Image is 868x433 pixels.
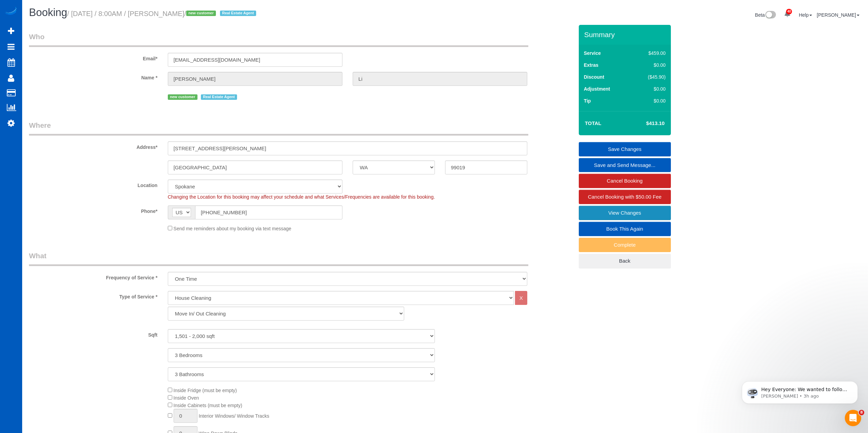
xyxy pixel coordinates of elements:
[186,11,216,16] span: new customer
[24,291,163,300] label: Type of Service *
[24,72,163,81] label: Name *
[30,26,118,32] p: Message from Ellie, sent 3h ago
[24,205,163,215] label: Phone*
[584,97,591,104] label: Tip
[579,254,671,268] a: Back
[584,74,604,80] label: Discount
[184,10,258,17] span: /
[24,272,163,281] label: Frequency of Service *
[67,10,258,17] small: / [DATE] / 8:00AM / [PERSON_NAME]
[633,62,665,68] div: $0.00
[633,50,665,57] div: $459.00
[29,120,528,136] legend: Where
[633,86,665,92] div: $0.00
[168,94,197,100] span: new customer
[579,222,671,236] a: Book This Again
[24,329,163,338] label: Sqft
[799,12,812,18] a: Help
[579,206,671,220] a: View Changes
[584,50,601,57] label: Service
[174,388,237,393] span: Inside Fridge (must be empty)
[201,94,237,100] span: Real Estate Agent
[24,180,163,189] label: Location
[859,410,864,415] span: 8
[445,160,527,174] input: Zip Code*
[817,12,859,18] a: [PERSON_NAME]
[30,20,117,93] span: Hey Everyone: We wanted to follow up and let you know we have been closely monitoring the account...
[29,251,528,266] legend: What
[174,226,292,231] span: Send me reminders about my booking via text message
[732,367,868,415] iframe: Intercom notifications message
[168,194,435,200] span: Changing the Location for this booking may affect your schedule and what Services/Frequencies are...
[579,190,671,204] a: Cancel Booking with $50.00 Fee
[220,11,256,16] span: Real Estate Agent
[765,11,776,20] img: New interface
[755,12,776,18] a: Beta
[781,7,794,22] a: 40
[584,31,667,38] h3: Summary
[198,413,269,419] span: Interior Windows/ Window Tracks
[24,141,163,151] label: Address*
[579,174,671,188] a: Cancel Booking
[633,74,665,80] div: ($45.90)
[585,120,602,126] strong: Total
[588,194,662,200] span: Cancel Booking with $50.00 Fee
[579,142,671,156] a: Save Changes
[584,62,599,68] label: Extras
[174,395,199,401] span: Inside Oven
[168,72,342,86] input: First Name*
[24,53,163,62] label: Email*
[353,72,527,86] input: Last Name*
[29,32,528,47] legend: Who
[174,403,242,408] span: Inside Cabinets (must be empty)
[168,160,342,174] input: City*
[579,158,671,172] a: Save and Send Message...
[195,205,342,219] input: Phone*
[626,121,664,126] h4: $413.10
[29,6,67,18] span: Booking
[633,97,665,104] div: $0.00
[584,86,610,92] label: Adjustment
[4,7,18,16] img: Automaid Logo
[168,53,342,67] input: Email*
[845,410,861,426] iframe: Intercom live chat
[786,9,792,14] span: 40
